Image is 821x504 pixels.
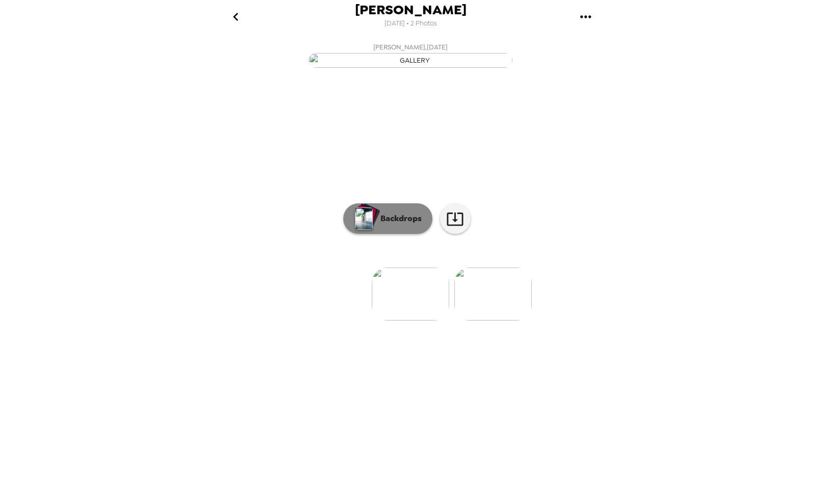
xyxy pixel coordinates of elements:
span: [DATE] • 2 Photos [385,17,437,31]
button: [PERSON_NAME],[DATE] [207,38,614,71]
img: gallery [454,268,532,321]
button: Backdrops [343,203,432,234]
p: Backdrops [375,213,422,225]
img: gallery [309,53,512,68]
img: gallery [372,268,449,321]
span: [PERSON_NAME] [355,3,467,17]
span: [PERSON_NAME] , [DATE] [373,41,448,53]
